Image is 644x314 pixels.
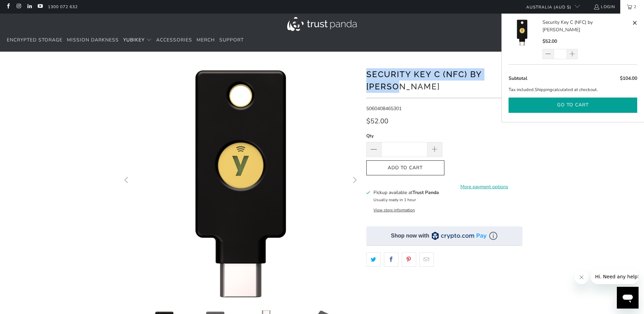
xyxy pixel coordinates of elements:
span: Merch [197,37,215,43]
a: More payment options [446,183,522,191]
a: 1300 072 632 [48,3,78,11]
a: Encrypted Storage [7,32,62,48]
a: Support [219,32,244,48]
a: Trust Panda Australia on LinkedIn [26,4,32,10]
a: Share this on Pinterest [402,252,416,267]
span: Hi. Need any help? [4,5,49,10]
span: Subtotal [509,75,527,82]
a: Share this on Twitter [366,252,381,267]
a: Security Key C (NFC) by Yubico - Trust Panda [122,62,360,300]
a: Security Key C (NFC) by [PERSON_NAME] [542,19,630,34]
button: Previous [122,62,132,300]
a: Mission Darkness [67,32,119,48]
div: Shop now with [391,232,429,240]
span: 5060408465301 [366,105,402,112]
h3: Pickup available at [373,189,439,196]
p: Tax included. calculated at checkout. [509,86,637,93]
span: $52.00 [366,117,388,126]
a: Share this on Facebook [384,252,399,267]
span: Encrypted Storage [7,37,62,43]
iframe: Button to launch messaging window [617,287,639,309]
img: Trust Panda Australia [287,17,357,31]
button: Next [349,62,360,300]
a: Accessories [156,32,192,48]
button: View store information [373,207,415,213]
a: Trust Panda Australia on Instagram [16,4,21,10]
b: Trust Panda [412,189,439,196]
h1: Security Key C (NFC) by [PERSON_NAME] [366,67,522,93]
iframe: Reviews Widget [366,279,522,301]
span: Add to Cart [373,165,437,171]
button: Go to cart [509,98,637,113]
a: Email this to a friend [419,252,434,267]
small: Usually ready in 1 hour [373,197,416,203]
a: Trust Panda Australia on YouTube [37,4,43,10]
img: Security Key C (NFC) by Yubico [509,19,536,46]
span: $104.00 [620,75,637,82]
a: Merch [197,32,215,48]
button: Add to Cart [366,160,444,176]
iframe: Message from company [591,269,639,284]
a: Trust Panda Australia on Facebook [5,4,11,10]
a: Security Key C (NFC) by Yubico [509,19,542,59]
label: Qty [366,132,442,140]
span: YubiKey [123,37,145,43]
nav: Translation missing: en.navigation.header.main_nav [7,32,244,48]
summary: YubiKey [123,32,152,48]
iframe: Close message [575,271,588,284]
span: Accessories [156,37,192,43]
span: $52.00 [542,38,557,45]
a: Shipping [535,86,552,93]
a: Login [593,3,615,11]
span: Support [219,37,244,43]
span: Mission Darkness [67,37,119,43]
